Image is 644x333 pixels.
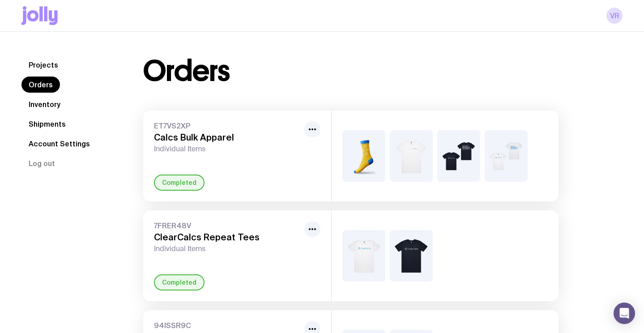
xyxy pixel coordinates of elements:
span: 7FRER48V [154,221,301,230]
h1: Orders [143,57,230,85]
span: 94ISSR9C [154,321,301,330]
span: Individual Items [154,244,301,253]
a: Account Settings [21,136,97,152]
div: Completed [154,175,205,191]
a: Shipments [21,116,73,132]
button: Log out [21,155,62,171]
a: Projects [21,57,65,73]
h3: Calcs Bulk Apparel [154,132,301,143]
span: Individual Items [154,145,301,154]
a: Orders [21,77,60,93]
div: Completed [154,274,205,290]
a: Inventory [21,96,68,112]
a: VR [606,8,623,24]
div: Open Intercom Messenger [614,303,635,324]
span: ET7VS2XP [154,121,301,130]
h3: ClearCalcs Repeat Tees [154,232,301,243]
